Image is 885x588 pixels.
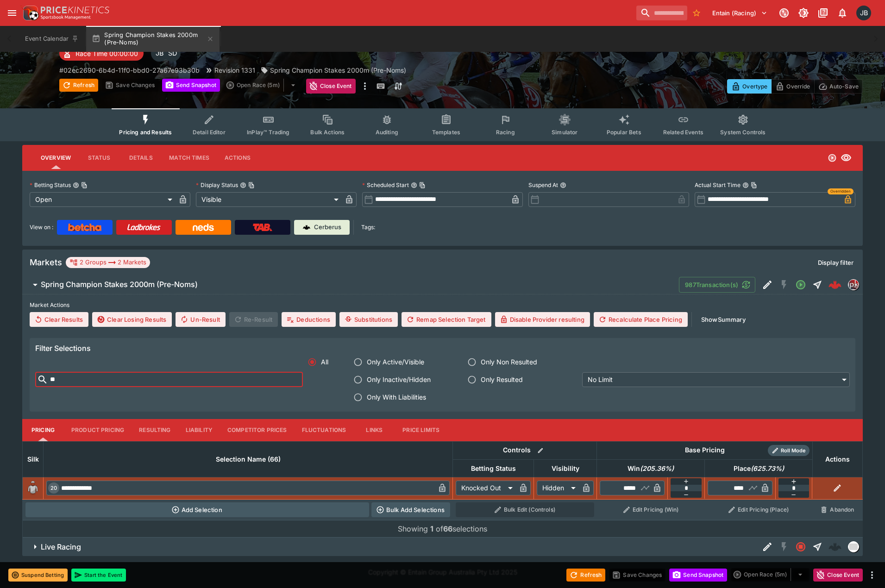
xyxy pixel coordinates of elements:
button: Closed [792,538,809,555]
button: Remap Selection Target [402,312,491,327]
img: logo-cerberus--red.svg [829,278,841,291]
h5: Markets [30,257,62,268]
p: Display Status [196,181,238,189]
button: Straight [809,276,826,293]
div: liveracing [848,541,859,552]
button: Documentation [815,5,831,21]
button: Pricing [22,419,64,441]
button: No Bookmarks [689,6,704,20]
button: Copy To Clipboard [419,182,426,188]
button: Actual Start TimeCopy To Clipboard [742,182,749,188]
img: Neds [193,224,213,231]
button: Select Tenant [707,6,773,20]
span: System Controls [720,129,766,136]
div: Spring Champion Stakes 2000m (Pre-Noms) [261,65,406,75]
button: Un-Result [176,312,225,327]
p: Suspend At [528,181,558,189]
button: Send Snapshot [669,569,727,582]
b: 66 [443,524,452,533]
input: search [636,6,687,20]
button: ShowSummary [696,312,751,327]
button: Actions [217,147,258,169]
div: Josh Brown [151,45,168,62]
div: Event type filters [112,108,773,141]
button: open drawer [4,5,20,21]
button: Fluctuations [295,419,354,441]
svg: Visible [841,152,852,163]
button: Toggle light/dark mode [795,5,812,21]
button: Event Calendar [19,26,84,52]
h6: Filter Selections [35,344,850,353]
img: Cerberus [303,224,310,231]
h6: Live Racing [41,542,81,552]
div: Knocked Out [456,481,516,495]
label: View on : [30,220,53,235]
button: Overview [33,147,78,169]
a: Cerberus [294,220,350,235]
span: Place(625.73%) [723,463,794,474]
button: Copy To Clipboard [81,182,88,188]
button: Clear Results [30,312,88,327]
span: Roll Mode [777,447,810,455]
div: Hidden [537,481,579,495]
button: Product Pricing [64,419,132,441]
div: pricekinetics [848,279,859,290]
label: Market Actions [30,298,855,312]
p: Copy To Clipboard [59,65,200,75]
button: Display filter [812,255,859,270]
button: Start the Event [71,569,126,582]
button: Straight [809,538,826,555]
span: Re-Result [229,312,278,327]
span: Only Active/Visible [367,357,424,367]
span: InPlay™ Trading [247,129,289,136]
button: Open [792,276,809,293]
button: Substitutions [339,312,398,327]
button: Competitor Prices [220,419,295,441]
p: Showing of selections [398,523,487,534]
button: Clear Losing Results [92,312,172,327]
button: Add Selection [25,502,369,517]
p: Scheduled Start [362,181,409,189]
em: ( 625.73 %) [751,463,784,474]
button: SGM Disabled [776,538,792,555]
img: blank-silk.png [25,481,40,495]
button: Auto-Save [814,79,863,94]
button: Liability [178,419,220,441]
span: Overridden [830,188,851,194]
th: Controls [453,441,597,459]
span: Only With Liabilities [367,392,426,402]
span: Bulk Actions [310,129,345,136]
button: Send Snapshot [162,79,220,92]
button: Close Event [813,569,863,582]
img: TabNZ [253,224,272,231]
button: Copy To Clipboard [751,182,757,188]
span: Selection Name (66) [206,454,291,465]
p: Overtype [742,81,767,91]
div: Base Pricing [681,444,728,456]
p: Override [786,81,810,91]
div: Josh Brown [856,6,871,20]
div: b815db42-cff1-4cd8-a109-b8d0f63ed83e [829,278,841,291]
span: Detail Editor [193,129,226,136]
img: Sportsbook Management [41,15,91,19]
span: Only Inactive/Hidden [367,375,431,384]
p: Betting Status [30,181,71,189]
button: more [359,79,370,94]
th: Actions [812,441,862,477]
button: 987Transaction(s) [679,277,755,293]
button: Details [120,147,162,169]
span: Pricing and Results [119,129,172,136]
svg: Open [828,153,837,163]
button: Connected to PK [776,5,792,21]
button: Disable Provider resulting [495,312,590,327]
button: Override [771,79,814,94]
div: split button [731,568,810,581]
th: Silk [23,441,44,477]
span: Visibility [541,463,590,474]
b: 1 [430,524,433,533]
span: Racing [496,129,515,136]
button: Edit Pricing (Place) [708,502,810,517]
button: Display StatusCopy To Clipboard [240,182,246,188]
div: Start From [727,79,863,94]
